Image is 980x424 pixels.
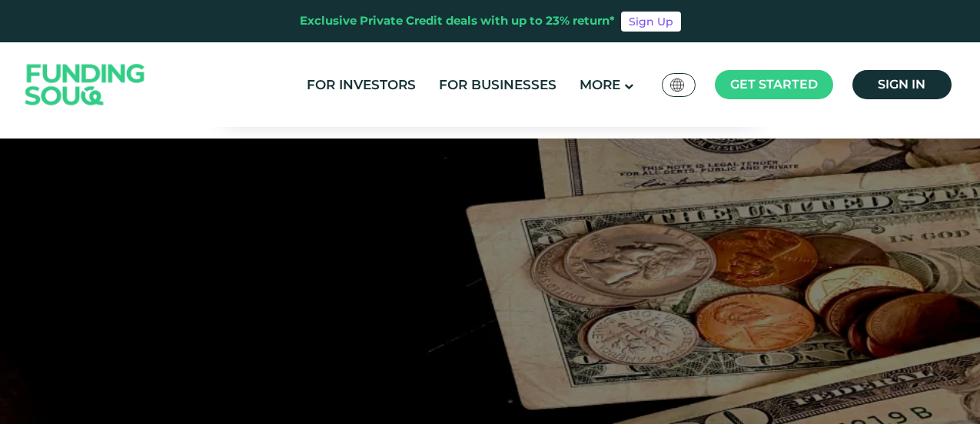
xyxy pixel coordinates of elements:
[435,72,560,98] a: For Businesses
[670,78,684,92] img: SA Flag
[580,77,620,92] span: More
[730,77,818,92] span: Get started
[621,12,681,32] a: Sign Up
[852,70,952,99] a: Sign in
[303,72,420,98] a: For Investors
[878,77,925,92] span: Sign in
[10,46,161,124] img: Logo
[300,12,615,30] div: Exclusive Private Credit deals with up to 23% return*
